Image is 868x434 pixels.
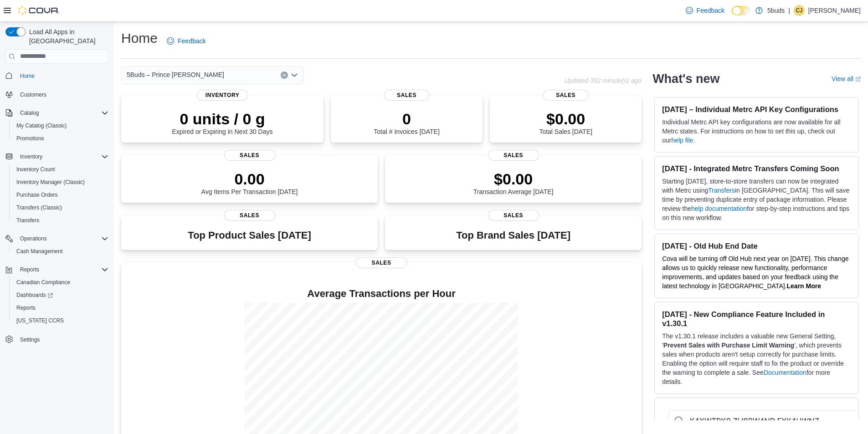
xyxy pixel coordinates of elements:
span: Load All Apps in [GEOGRAPHIC_DATA] [26,27,108,46]
span: 5Buds – Prince [PERSON_NAME] [127,69,224,80]
h2: What's new [652,71,719,86]
a: Transfers [708,187,735,194]
a: Promotions [13,133,48,144]
span: Transfers (Classic) [16,204,62,211]
span: Purchase Orders [16,191,58,199]
button: Catalog [2,107,112,119]
nav: Complex example [5,66,108,370]
span: Sales [543,90,589,101]
button: Reports [16,264,43,275]
button: Promotions [9,132,112,145]
a: Purchase Orders [13,189,62,200]
h1: Home [121,29,158,47]
a: Cash Management [13,246,66,257]
span: Reports [20,266,39,273]
span: Sales [356,257,407,268]
button: Settings [2,332,112,346]
span: Inventory Manager (Classic) [16,179,85,186]
p: $0.00 [473,170,554,188]
p: 0 [374,110,439,128]
span: Settings [16,333,108,345]
button: Operations [16,233,51,244]
span: Reports [16,304,36,311]
a: Settings [16,334,43,345]
a: help documentation [691,205,747,212]
a: Transfers (Classic) [13,202,66,213]
span: Home [20,72,35,80]
div: Total # Invoices [DATE] [374,110,439,135]
h4: Average Transactions per Hour [128,288,634,299]
a: Feedback [682,1,728,20]
h3: [DATE] – Individual Metrc API Key Configurations [662,105,851,114]
span: Feedback [697,6,724,15]
p: $0.00 [539,110,592,128]
a: Dashboards [13,290,56,301]
span: Operations [16,233,108,244]
a: Reports [13,302,39,313]
span: Transfers (Classic) [13,202,108,213]
div: Avg Items Per Transaction [DATE] [201,170,298,195]
span: Transfers [13,215,108,226]
button: Transfers (Classic) [9,201,112,214]
span: CJ [796,5,803,16]
span: Canadian Compliance [16,279,70,286]
button: Operations [2,232,112,245]
p: | [788,5,790,16]
p: Starting [DATE], store-to-store transfers can now be integrated with Metrc using in [GEOGRAPHIC_D... [662,177,851,222]
span: Operations [20,235,47,242]
span: Inventory [16,151,108,162]
p: Updated 392 minute(s) ago [564,77,642,84]
span: Sales [224,210,275,221]
a: View allExternal link [832,75,861,82]
span: Inventory Count [16,166,55,173]
button: My Catalog (Classic) [9,119,112,132]
span: Customers [20,91,46,98]
button: Catalog [16,107,42,118]
h3: Top Product Sales [DATE] [188,230,311,241]
span: Inventory [20,153,42,160]
p: 5buds [767,5,785,16]
button: Open list of options [291,71,298,79]
a: help file [671,137,693,144]
a: Inventory Count [13,164,59,175]
h3: [DATE] - Integrated Metrc Transfers Coming Soon [662,164,851,173]
h3: [DATE] - Old Hub End Date [662,241,851,250]
span: Transfers [16,217,39,224]
a: Feedback [163,32,209,50]
span: Sales [488,150,539,161]
button: Cash Management [9,245,112,258]
span: Promotions [13,133,108,144]
span: Inventory Manager (Classic) [13,177,108,188]
button: Purchase Orders [9,189,112,201]
p: 0.00 [201,170,298,188]
svg: External link [855,77,861,82]
span: Dashboards [16,291,53,299]
input: Dark Mode [732,6,751,15]
span: Reports [13,302,108,313]
span: Sales [488,210,539,221]
button: Reports [2,263,112,276]
button: Inventory [16,151,46,162]
a: [US_STATE] CCRS [13,315,67,326]
div: Clinton Johnson [794,5,805,16]
strong: Prevent Sales with Purchase Limit Warning [663,342,794,349]
p: The v1.30.1 release includes a valuable new General Setting, ' ', which prevents sales when produ... [662,332,851,386]
span: My Catalog (Classic) [16,122,67,129]
button: Inventory Manager (Classic) [9,176,112,189]
a: Home [16,71,38,82]
span: Home [16,70,108,82]
button: Clear input [281,71,288,79]
button: Customers [2,88,112,101]
a: Documentation [764,369,806,376]
span: Inventory Count [13,164,108,175]
button: Transfers [9,214,112,227]
span: Catalog [16,107,108,118]
div: Expired or Expiring in Next 30 Days [172,110,273,135]
a: My Catalog (Classic) [13,120,71,131]
span: Cova will be turning off Old Hub next year on [DATE]. This change allows us to quickly release ne... [662,255,848,290]
span: Dashboards [13,290,108,301]
h3: Top Brand Sales [DATE] [456,230,570,241]
a: Customers [16,89,50,100]
span: Settings [20,336,40,343]
span: Cash Management [16,248,62,255]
